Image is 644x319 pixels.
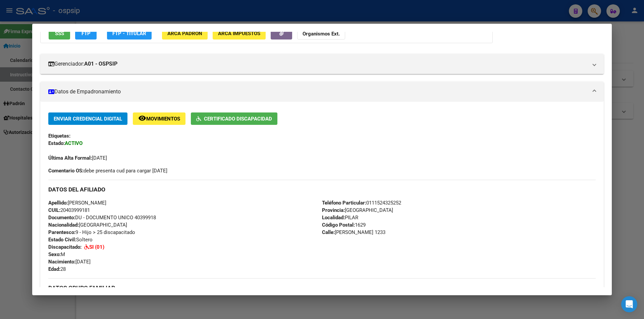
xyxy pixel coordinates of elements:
[322,222,355,228] strong: Código Postal:
[146,116,180,122] span: Movimientos
[621,296,637,312] div: Open Intercom Messenger
[48,60,588,68] mat-panel-title: Gerenciador:
[322,200,401,206] span: 0111524325252
[322,229,335,235] strong: Calle:
[48,284,596,292] h3: DATOS GRUPO FAMILIAR
[138,114,146,122] mat-icon: remove_red_eye
[48,266,60,272] strong: Edad:
[65,140,83,146] strong: ACTIVO
[75,27,97,39] button: FTP
[322,207,345,213] strong: Provincia:
[204,116,272,122] span: Certificado Discapacidad
[112,30,146,36] span: FTP - Titular
[48,229,75,235] strong: Parentesco:
[48,215,156,221] span: DU - DOCUMENTO UNICO 40399918
[48,88,588,96] mat-panel-title: Datos de Empadronamiento
[48,244,82,250] strong: Discapacitado:
[48,215,75,221] strong: Documento:
[48,237,93,243] span: Soltero
[48,222,127,228] span: [GEOGRAPHIC_DATA]
[322,215,345,221] strong: Localidad:
[297,27,345,39] button: Organismos Ext.
[48,259,91,265] span: [DATE]
[54,116,122,122] span: Enviar Credencial Digital
[82,30,91,36] span: FTP
[213,27,266,39] button: ARCA Impuestos
[48,229,135,235] span: 9 - Hijo > 25 discapacitado
[162,27,208,39] button: ARCA Padrón
[48,133,70,139] strong: Etiquetas:
[48,207,90,213] span: 20403999181
[48,200,68,206] strong: Apellido:
[48,140,65,146] strong: Estado:
[322,200,366,206] strong: Teléfono Particular:
[48,207,60,213] strong: CUIL:
[48,237,76,243] strong: Estado Civil:
[48,186,596,193] h3: DATOS DEL AFILIADO
[55,30,64,36] span: SSS
[107,27,152,39] button: FTP - Titular
[89,244,104,250] strong: SI (01)
[322,207,393,213] span: [GEOGRAPHIC_DATA]
[191,112,277,125] button: Certificado Discapacidad
[322,222,366,228] span: 1629
[49,27,70,39] button: SSS
[48,155,107,161] span: [DATE]
[84,60,117,68] strong: A01 - OSPSIP
[48,155,92,161] strong: Última Alta Formal:
[48,167,167,174] span: debe presenta cud para cargar [DATE]
[322,215,358,221] span: PILAR
[48,112,127,125] button: Enviar Credencial Digital
[322,229,385,235] span: [PERSON_NAME] 1233
[48,266,66,272] span: 28
[48,168,84,174] strong: Comentario OS:
[303,31,340,37] strong: Organismos Ext.
[218,30,260,36] span: ARCA Impuestos
[48,251,61,257] strong: Sexo:
[48,259,75,265] strong: Nacimiento:
[133,112,185,125] button: Movimientos
[40,54,604,74] mat-expansion-panel-header: Gerenciador:A01 - OSPSIP
[167,30,202,36] span: ARCA Padrón
[48,251,65,257] span: M
[40,82,604,102] mat-expansion-panel-header: Datos de Empadronamiento
[48,222,79,228] strong: Nacionalidad:
[48,200,106,206] span: [PERSON_NAME]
